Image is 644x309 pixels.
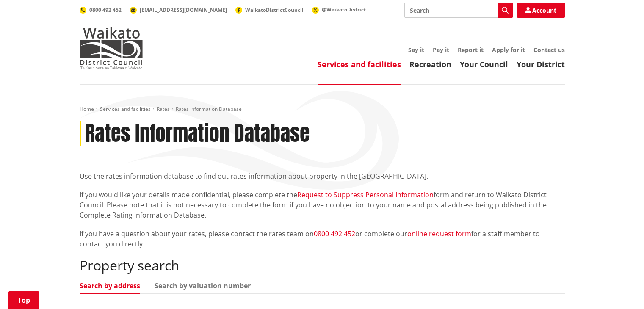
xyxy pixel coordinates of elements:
a: Account [517,3,565,18]
h1: Rates Information Database [85,121,310,146]
span: WaikatoDistrictCouncil [245,6,304,14]
span: @WaikatoDistrict [322,6,366,13]
span: Rates Information Database [176,105,242,113]
a: Your District [517,59,565,69]
a: Contact us [533,46,565,54]
a: Pay it [433,46,449,54]
a: Home [80,105,94,113]
a: Report it [458,46,484,54]
a: Say it [408,46,424,54]
a: @WaikatoDistrict [312,6,366,13]
h2: Property search [80,257,565,273]
a: online request form [407,229,471,238]
p: Use the rates information database to find out rates information about property in the [GEOGRAPHI... [80,171,565,181]
a: 0800 492 452 [80,6,122,14]
span: [EMAIL_ADDRESS][DOMAIN_NAME] [140,6,227,14]
p: If you have a question about your rates, please contact the rates team on or complete our for a s... [80,229,565,249]
a: WaikatoDistrictCouncil [235,6,304,14]
nav: breadcrumb [80,106,565,113]
a: Your Council [460,59,508,69]
a: Services and facilities [100,105,151,113]
input: Search input [404,3,513,18]
a: Rates [157,105,170,113]
p: If you would like your details made confidential, please complete the form and return to Waikato ... [80,190,565,220]
img: Waikato District Council - Te Kaunihera aa Takiwaa o Waikato [80,27,143,69]
a: Search by valuation number [155,282,251,289]
a: Top [8,291,39,309]
a: Services and facilities [318,59,401,69]
a: Request to Suppress Personal Information [297,190,434,199]
a: Recreation [409,59,451,69]
a: 0800 492 452 [314,229,355,238]
a: Search by address [80,282,140,289]
a: [EMAIL_ADDRESS][DOMAIN_NAME] [130,6,227,14]
a: Apply for it [492,46,525,54]
span: 0800 492 452 [89,6,122,14]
